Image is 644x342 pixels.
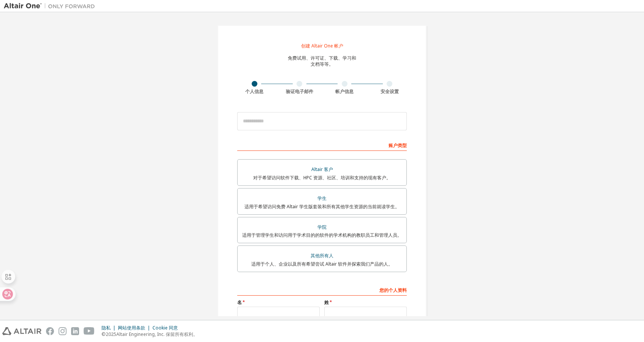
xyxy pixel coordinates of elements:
font: 姓 [324,299,329,306]
font: 适用于管理学生和访问用于学术目的的软件的学术机构的教职员工和管理人员。 [242,232,402,238]
font: 隐私 [102,325,111,331]
font: Cookie 同意 [152,325,178,331]
font: 适用于个人、企业以及所有希望尝试 Altair 软件并探索我们产品的人。 [251,261,393,267]
img: 牵牛星一号 [4,2,99,10]
font: 文档等等。 [311,61,333,67]
font: 账户类型 [389,142,407,149]
font: 安全设置 [381,88,399,95]
font: 其他所有人 [311,252,333,259]
font: 创建 Altair One 帐户 [301,43,343,49]
font: 学院 [317,224,327,230]
font: Altair 客户 [311,166,333,173]
font: 2025 [106,331,116,337]
font: 学生 [317,195,327,201]
font: 个人信息 [245,88,263,95]
img: altair_logo.svg [2,327,41,335]
img: youtube.svg [84,327,95,335]
img: facebook.svg [46,327,54,335]
font: © [102,331,106,337]
img: instagram.svg [59,327,67,335]
font: Altair Engineering, Inc. 保留所有权利。 [116,331,198,337]
font: 适用于希望访问免费 Altair 学生版套装和所有其他学生资源的当前就读学生。 [244,203,400,210]
font: 验证电子邮件 [286,88,313,95]
font: 对于希望访问软件下载、HPC 资源、社区、培训和支持的现有客户。 [253,174,391,181]
font: 名 [237,299,242,306]
font: 免费试用、许可证、下载、学习和 [288,55,356,61]
img: linkedin.svg [71,327,79,335]
font: 您的个人资料 [379,287,407,293]
font: 帐户信息 [335,88,354,95]
font: 网站使用条款 [118,325,145,331]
